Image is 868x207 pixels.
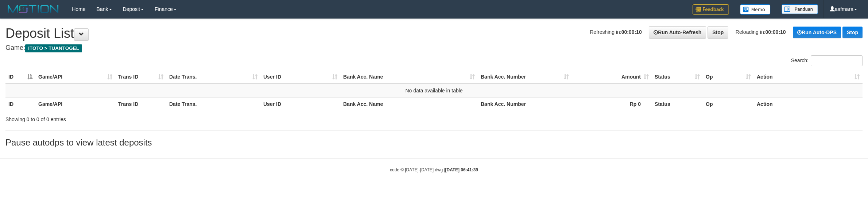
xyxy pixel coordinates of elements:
input: Search: [811,55,863,66]
img: Feedback.jpg [693,4,729,15]
th: Op [703,97,754,111]
strong: 00:00:10 [621,29,642,35]
span: Refreshing in: [590,29,642,35]
th: Trans ID [115,97,166,111]
strong: 00:00:10 [766,29,786,35]
th: Rp 0 [572,97,652,111]
th: Game/API: activate to sort column ascending [35,70,115,84]
th: ID [5,97,35,111]
th: Date Trans. [166,97,260,111]
th: Trans ID: activate to sort column ascending [115,70,166,84]
h3: Pause autodps to view latest deposits [5,138,863,147]
th: Bank Acc. Number [478,97,572,111]
img: MOTION_logo.png [5,4,61,15]
a: Stop [842,27,863,38]
th: Bank Acc. Name: activate to sort column ascending [340,70,478,84]
small: code © [DATE]-[DATE] dwg | [390,167,478,172]
th: Action: activate to sort column ascending [754,70,863,84]
th: User ID [260,97,340,111]
th: ID: activate to sort column descending [5,70,35,84]
label: Search: [791,55,863,66]
th: Date Trans.: activate to sort column ascending [166,70,260,84]
th: Action [754,97,863,111]
div: Showing 0 to 0 of 0 entries [5,113,356,123]
th: Status: activate to sort column ascending [652,70,703,84]
h1: Deposit List [5,26,863,41]
th: Op: activate to sort column ascending [703,70,754,84]
img: panduan.png [782,4,818,14]
th: Amount: activate to sort column ascending [572,70,652,84]
a: Run Auto-Refresh [649,26,706,39]
th: Bank Acc. Name [340,97,478,111]
th: Bank Acc. Number: activate to sort column ascending [478,70,572,84]
img: Button%20Memo.svg [740,4,771,15]
span: ITOTO > TUANTOGEL [25,44,82,52]
span: Reloading in: [736,29,786,35]
th: Status [652,97,703,111]
h4: Game: [5,44,863,52]
th: User ID: activate to sort column ascending [260,70,340,84]
th: Game/API [35,97,115,111]
strong: [DATE] 06:41:39 [445,167,478,172]
a: Run Auto-DPS [793,27,841,38]
a: Stop [708,26,728,39]
td: No data available in table [5,84,863,97]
